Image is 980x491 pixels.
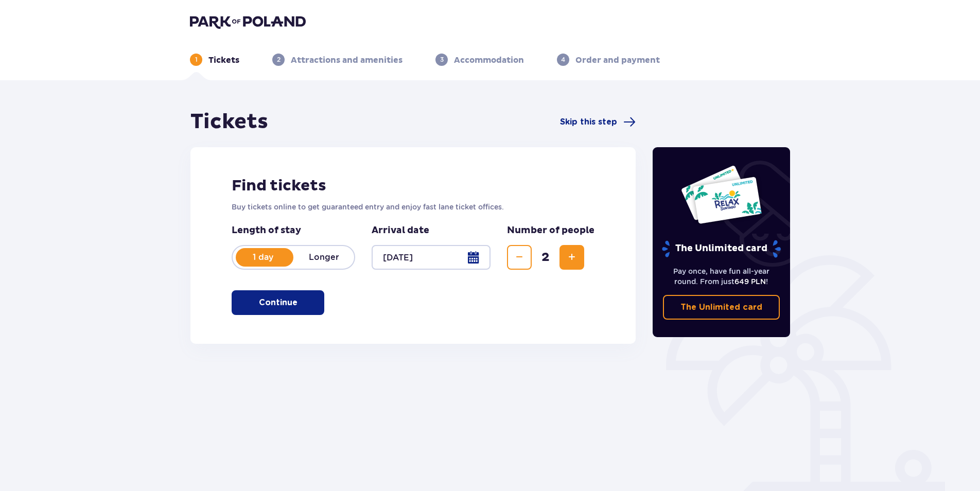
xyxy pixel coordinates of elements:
div: 3Accommodation [435,54,524,66]
p: Longer [293,252,354,263]
p: Length of stay [232,224,355,237]
p: 3 [440,55,444,64]
p: 4 [561,55,565,64]
p: Pay once, have fun all-year round. From just ! [663,266,780,287]
h1: Tickets [190,109,268,135]
p: Continue [259,297,297,308]
img: Park of Poland logo [190,14,306,29]
p: Order and payment [575,55,660,66]
p: 1 [195,55,198,64]
button: Decrease [507,245,532,270]
a: The Unlimited card [663,295,780,320]
p: Attractions and amenities [291,55,402,66]
div: 4Order and payment [557,54,660,66]
p: 2 [277,55,281,64]
p: 1 day [233,252,293,263]
p: The Unlimited card [680,302,762,313]
p: Accommodation [454,55,524,66]
p: Buy tickets online to get guaranteed entry and enjoy fast lane ticket offices. [232,202,594,212]
span: 649 PLN [734,277,766,286]
p: Arrival date [372,224,429,237]
h2: Find tickets [232,176,594,196]
div: 2Attractions and amenities [272,54,402,66]
span: 2 [534,250,557,265]
span: Skip this step [560,116,617,128]
button: Continue [232,290,324,315]
p: The Unlimited card [661,240,782,258]
button: Increase [559,245,584,270]
div: 1Tickets [190,54,239,66]
p: Number of people [507,224,594,237]
p: Tickets [208,55,239,66]
img: Two entry cards to Suntago with the word 'UNLIMITED RELAX', featuring a white background with tro... [680,165,762,224]
a: Skip this step [560,116,636,128]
